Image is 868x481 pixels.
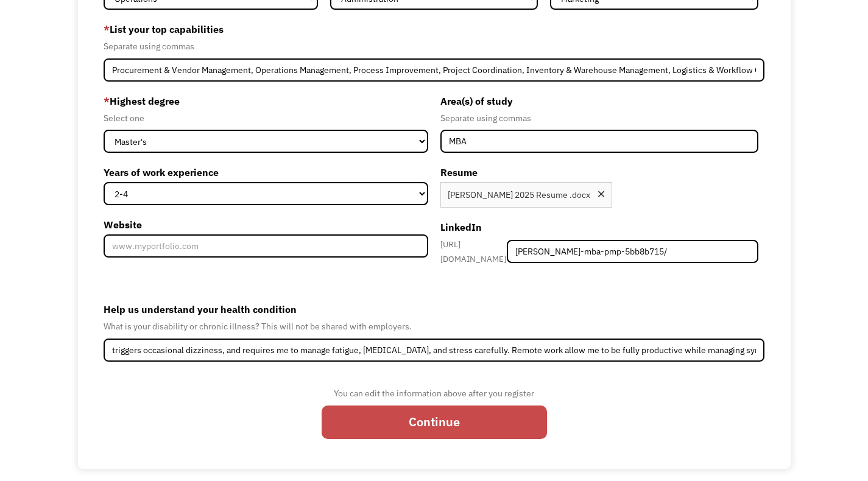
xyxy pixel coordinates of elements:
[104,234,428,258] input: www.myportfolio.com
[104,215,428,234] label: Website
[440,237,507,266] div: [URL][DOMAIN_NAME]
[104,300,764,319] label: Help us understand your health condition
[104,58,764,82] input: Videography, photography, accounting
[104,111,428,125] div: Select one
[596,189,606,202] div: Remove file
[104,339,764,362] input: Deafness, Depression, Diabetes
[104,319,764,334] div: What is your disability or chronic illness? This will not be shared with employers.
[440,163,758,182] label: Resume
[448,188,590,202] div: [PERSON_NAME] 2025 Resume .docx
[104,39,764,54] div: Separate using commas
[322,386,547,401] div: You can edit the information above after you register
[322,406,547,440] input: Continue
[104,91,428,111] label: Highest degree
[104,19,764,39] label: List your top capabilities
[440,217,758,237] label: LinkedIn
[104,163,428,182] label: Years of work experience
[440,91,758,111] label: Area(s) of study
[440,111,758,125] div: Separate using commas
[440,130,758,153] input: Anthropology, Education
